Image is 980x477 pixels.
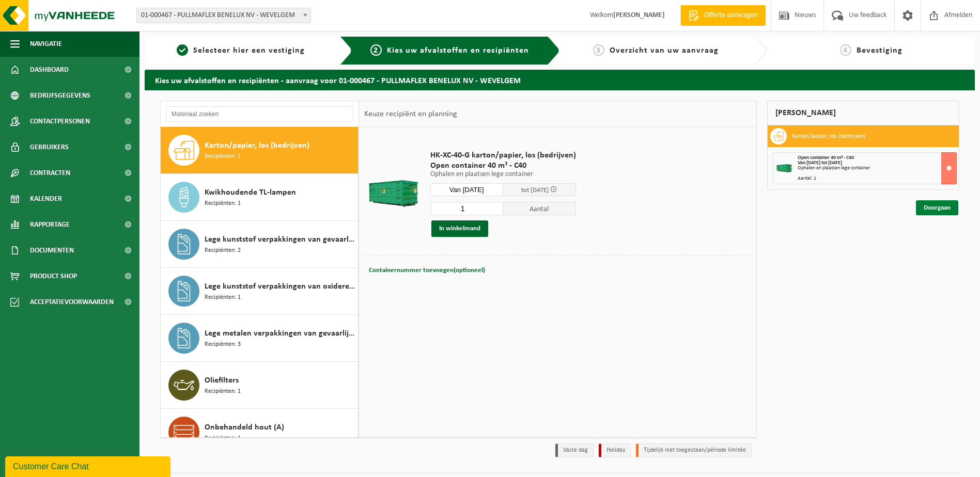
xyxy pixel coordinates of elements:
button: Containernummer toevoegen(optioneel) [368,263,486,278]
input: Materiaal zoeken [166,106,353,122]
span: Rapportage [30,212,70,237]
span: Dashboard [30,57,69,83]
span: 01-000467 - PULLMAFLEX BENELUX NV - WEVELGEM [137,8,310,23]
span: Kalender [30,186,62,212]
span: HK-XC-40-G karton/papier, los (bedrijven) [430,150,576,161]
span: Recipiënten: 1 [205,387,241,396]
span: Recipiënten: 3 [205,340,241,349]
a: Offerte aanvragen [680,5,766,26]
span: 4 [840,44,851,56]
div: Keuze recipiënt en planning [359,101,462,127]
span: 1 [177,44,188,56]
span: Contactpersonen [30,108,90,134]
button: Lege kunststof verpakkingen van oxiderende stoffen Recipiënten: 1 [161,268,359,315]
li: Holiday [599,443,631,457]
span: Bedrijfsgegevens [30,83,90,108]
span: Navigatie [30,31,62,57]
span: Lege metalen verpakkingen van gevaarlijke stoffen [205,327,355,340]
span: Kwikhoudende TL-lampen [205,186,296,199]
button: In winkelmand [431,220,488,237]
span: Offerte aanvragen [702,10,760,21]
a: 1Selecteer hier een vestiging [150,44,332,57]
span: Recipiënten: 1 [205,434,241,443]
span: Documenten [30,237,74,263]
span: Selecteer hier een vestiging [193,46,305,55]
iframe: chat widget [5,454,173,477]
span: Gebruikers [30,134,69,160]
span: Kies uw afvalstoffen en recipiënten [387,46,529,55]
button: Lege kunststof verpakkingen van gevaarlijke stoffen Recipiënten: 2 [161,221,359,268]
span: Recipiënten: 2 [205,246,241,256]
span: 3 [593,44,604,56]
span: 2 [370,44,382,56]
span: Lege kunststof verpakkingen van oxiderende stoffen [205,280,355,293]
h3: Karton/papier, los (bedrijven) [792,128,866,145]
span: Recipiënten: 1 [205,293,241,303]
span: 01-000467 - PULLMAFLEX BENELUX NV - WEVELGEM [136,8,311,23]
h2: Kies uw afvalstoffen en recipiënten - aanvraag voor 01-000467 - PULLMAFLEX BENELUX NV - WEVELGEM [145,70,975,90]
span: Onbehandeld hout (A) [205,421,284,434]
button: Lege metalen verpakkingen van gevaarlijke stoffen Recipiënten: 3 [161,315,359,362]
span: Karton/papier, los (bedrijven) [205,139,309,152]
span: Recipiënten: 1 [205,199,241,209]
li: Tijdelijk niet toegestaan/période limitée [636,443,752,457]
button: Onbehandeld hout (A) Recipiënten: 1 [161,409,359,456]
span: Recipiënten: 1 [205,152,241,162]
span: Oliefilters [205,374,239,387]
span: Contracten [30,160,70,186]
p: Ophalen en plaatsen lege container [430,171,576,178]
strong: Van [DATE] tot [DATE] [798,160,842,166]
strong: [PERSON_NAME] [613,11,665,19]
div: [PERSON_NAME] [767,101,959,125]
div: Aantal: 1 [798,176,956,181]
span: Lege kunststof verpakkingen van gevaarlijke stoffen [205,233,355,246]
div: Ophalen en plaatsen lege container [798,166,956,171]
span: Overzicht van uw aanvraag [610,46,719,55]
li: Vaste dag [555,443,594,457]
span: Product Shop [30,263,77,289]
a: Doorgaan [916,200,958,215]
span: Open container 40 m³ - C40 [430,161,576,171]
span: tot [DATE] [521,187,549,194]
span: Bevestiging [857,46,903,55]
span: Aantal [503,202,576,215]
button: Oliefilters Recipiënten: 1 [161,362,359,409]
button: Karton/papier, los (bedrijven) Recipiënten: 1 [161,127,359,174]
input: Selecteer datum [430,183,503,196]
span: Acceptatievoorwaarden [30,289,114,315]
button: Kwikhoudende TL-lampen Recipiënten: 1 [161,174,359,221]
span: Open container 40 m³ - C40 [798,155,854,161]
span: Containernummer toevoegen(optioneel) [369,267,485,274]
